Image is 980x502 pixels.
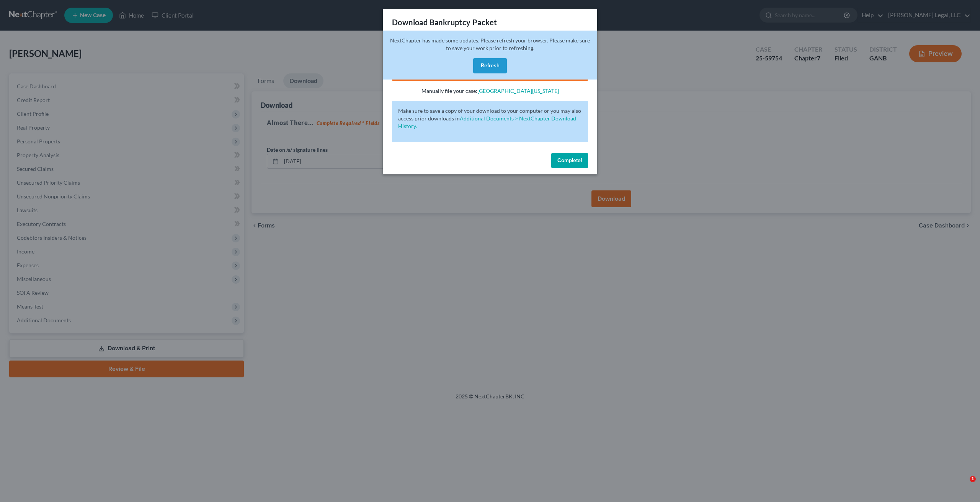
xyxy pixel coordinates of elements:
p: Make sure to save a copy of your download to your computer or you may also access prior downloads in [398,107,582,130]
span: NextChapter has made some updates. Please refresh your browser. Please make sure to save your wor... [390,37,590,51]
button: Complete! [551,153,588,168]
a: [GEOGRAPHIC_DATA][US_STATE] [477,88,559,94]
p: Manually file your case: [392,87,588,95]
iframe: Intercom live chat [954,476,972,494]
h3: Download Bankruptcy Packet [392,17,497,28]
a: Additional Documents > NextChapter Download History. [398,115,576,129]
span: 1 [970,476,976,482]
span: Complete! [557,157,582,164]
button: Refresh [473,58,507,73]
